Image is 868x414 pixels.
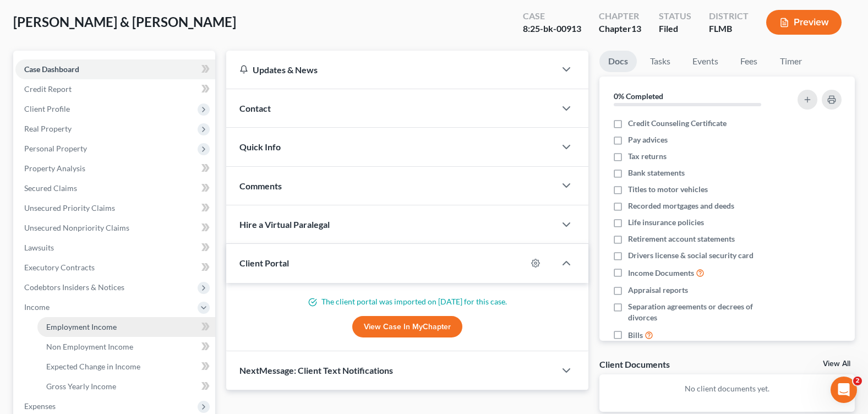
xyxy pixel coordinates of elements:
[24,263,95,272] span: Executory Contracts
[46,362,140,371] span: Expected Change in Income
[24,164,85,173] span: Property Analysis
[239,258,289,268] span: Client Portal
[631,23,641,34] span: 13
[15,258,215,277] a: Executory Contracts
[771,51,811,72] a: Timer
[24,203,115,213] span: Unsecured Priority Claims
[15,59,215,79] a: Case Dashboard
[24,84,72,94] span: Credit Report
[15,79,215,99] a: Credit Report
[239,296,575,307] p: The client portal was imported on [DATE] for this case.
[523,23,581,35] div: 8:25-bk-00913
[352,316,462,338] a: View Case in MyChapter
[24,302,50,312] span: Income
[853,377,862,385] span: 2
[24,243,54,252] span: Lawsuits
[24,124,72,133] span: Real Property
[37,337,215,357] a: Non Employment Income
[628,151,667,162] span: Tax returns
[37,377,215,396] a: Gross Yearly Income
[239,181,282,191] span: Comments
[24,223,129,232] span: Unsecured Nonpriority Claims
[46,322,117,331] span: Employment Income
[614,91,663,101] strong: 0% Completed
[599,358,670,370] div: Client Documents
[523,10,581,23] div: Case
[608,383,846,394] p: No client documents yet.
[659,23,691,35] div: Filed
[599,51,637,72] a: Docs
[628,268,694,279] span: Income Documents
[24,104,70,113] span: Client Profile
[599,23,641,35] div: Chapter
[628,285,688,296] span: Appraisal reports
[599,10,641,23] div: Chapter
[709,10,749,23] div: District
[823,360,850,368] a: View All
[37,357,215,377] a: Expected Change in Income
[24,282,124,292] span: Codebtors Insiders & Notices
[628,167,685,178] span: Bank statements
[628,250,754,261] span: Drivers license & social security card
[831,377,857,403] iframe: Intercom live chat
[46,342,133,351] span: Non Employment Income
[24,401,56,411] span: Expenses
[731,51,767,72] a: Fees
[641,51,679,72] a: Tasks
[659,10,691,23] div: Status
[628,330,643,341] span: Bills
[13,14,236,30] span: [PERSON_NAME] & [PERSON_NAME]
[239,64,542,75] div: Updates & News
[15,159,215,178] a: Property Analysis
[628,301,782,323] span: Separation agreements or decrees of divorces
[239,365,393,375] span: NextMessage: Client Text Notifications
[15,198,215,218] a: Unsecured Priority Claims
[628,118,727,129] span: Credit Counseling Certificate
[628,217,704,228] span: Life insurance policies
[46,382,116,391] span: Gross Yearly Income
[15,238,215,258] a: Lawsuits
[24,144,87,153] span: Personal Property
[15,218,215,238] a: Unsecured Nonpriority Claims
[37,317,215,337] a: Employment Income
[239,141,281,152] span: Quick Info
[24,64,79,74] span: Case Dashboard
[239,219,330,230] span: Hire a Virtual Paralegal
[628,200,734,211] span: Recorded mortgages and deeds
[24,183,77,193] span: Secured Claims
[15,178,215,198] a: Secured Claims
[709,23,749,35] div: FLMB
[766,10,842,35] button: Preview
[239,103,271,113] span: Contact
[628,134,668,145] span: Pay advices
[628,184,708,195] span: Titles to motor vehicles
[628,233,735,244] span: Retirement account statements
[684,51,727,72] a: Events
